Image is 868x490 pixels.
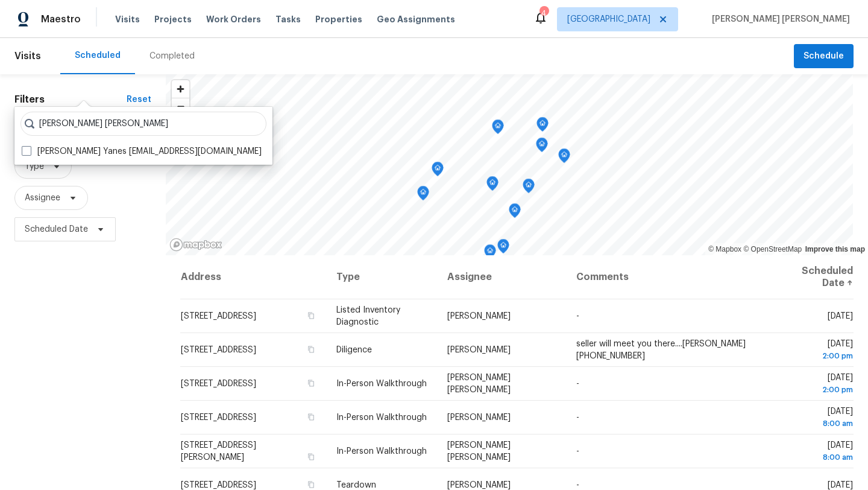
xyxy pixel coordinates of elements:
[447,413,511,422] span: [PERSON_NAME]
[558,148,570,167] div: Map marker
[275,15,301,24] span: Tasks
[181,441,256,462] span: [STREET_ADDRESS][PERSON_NAME]
[523,179,535,197] div: Map marker
[828,481,853,489] span: [DATE]
[432,162,444,180] div: Map marker
[828,312,853,320] span: [DATE]
[172,98,189,115] button: Zoom out
[180,255,326,299] th: Address
[169,238,222,252] a: Mapbox homepage
[576,380,579,388] span: -
[377,13,455,25] span: Geo Assignments
[206,13,261,25] span: Work Orders
[567,13,650,25] span: [GEOGRAPHIC_DATA]
[778,441,853,463] span: [DATE]
[486,176,498,195] div: Map marker
[41,13,81,25] span: Maestro
[497,239,509,258] div: Map marker
[778,350,853,362] div: 2:00 pm
[306,479,317,490] button: Copy Address
[447,441,511,462] span: [PERSON_NAME] [PERSON_NAME]
[576,413,579,422] span: -
[447,374,511,394] span: [PERSON_NAME] [PERSON_NAME]
[336,380,427,388] span: In-Person Walkthrough
[25,161,44,173] span: Type
[336,481,376,489] span: Teardown
[181,481,256,489] span: [STREET_ADDRESS]
[181,413,256,422] span: [STREET_ADDRESS]
[576,340,746,360] span: seller will meet you there....[PERSON_NAME] [PHONE_NUMBER]
[492,119,504,138] div: Map marker
[306,310,317,321] button: Copy Address
[14,43,41,69] span: Visits
[447,312,511,320] span: [PERSON_NAME]
[576,312,579,320] span: -
[438,255,567,299] th: Assignee
[447,346,511,354] span: [PERSON_NAME]
[172,80,189,98] button: Zoom in
[306,412,317,422] button: Copy Address
[707,13,850,25] span: [PERSON_NAME] [PERSON_NAME]
[778,451,853,463] div: 8:00 am
[743,245,802,253] a: OpenStreetMap
[805,245,865,253] a: Improve this map
[25,223,88,235] span: Scheduled Date
[417,186,429,205] div: Map marker
[567,255,769,299] th: Comments
[306,451,317,462] button: Copy Address
[315,13,362,25] span: Properties
[115,13,140,25] span: Visits
[336,413,427,422] span: In-Person Walkthrough
[778,407,853,430] span: [DATE]
[154,13,192,25] span: Projects
[536,117,549,136] div: Map marker
[769,255,854,299] th: Scheduled Date ↑
[22,145,262,157] label: [PERSON_NAME] Yanes [EMAIL_ADDRESS][DOMAIN_NAME]
[336,346,372,354] span: Diligence
[336,447,427,456] span: In-Person Walkthrough
[509,203,521,222] div: Map marker
[794,44,854,69] button: Schedule
[75,49,121,62] div: Scheduled
[166,74,853,255] canvas: Map
[14,94,127,106] h1: Filters
[708,245,741,253] a: Mapbox
[804,49,844,64] span: Schedule
[484,244,496,263] div: Map marker
[778,340,853,362] span: [DATE]
[306,344,317,355] button: Copy Address
[576,481,579,489] span: -
[149,50,195,62] div: Completed
[539,7,548,19] div: 4
[536,138,548,156] div: Map marker
[306,378,317,389] button: Copy Address
[778,418,853,430] div: 8:00 am
[25,192,60,204] span: Assignee
[778,374,853,396] span: [DATE]
[778,384,853,396] div: 2:00 pm
[447,481,511,489] span: [PERSON_NAME]
[327,255,438,299] th: Type
[181,346,256,354] span: [STREET_ADDRESS]
[127,94,151,106] div: Reset
[181,312,256,320] span: [STREET_ADDRESS]
[181,380,256,388] span: [STREET_ADDRESS]
[576,447,579,456] span: -
[336,306,400,326] span: Listed Inventory Diagnostic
